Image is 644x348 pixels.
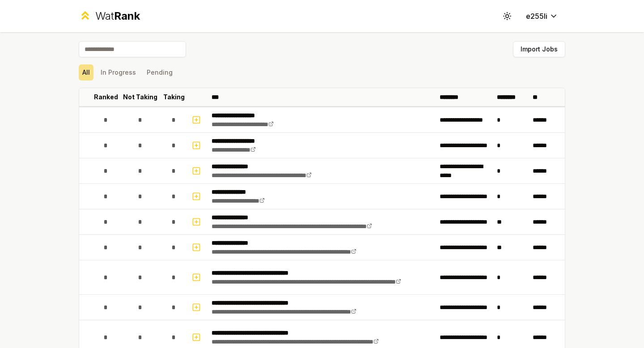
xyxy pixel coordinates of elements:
[94,93,118,102] p: Ranked
[163,93,185,102] p: Taking
[526,11,547,21] span: e255li
[79,9,140,23] a: WatRank
[513,41,565,57] button: Import Jobs
[519,8,565,24] button: e255li
[114,9,140,22] span: Rank
[97,64,140,81] button: In Progress
[79,64,93,81] button: All
[123,93,157,102] p: Not Taking
[95,9,140,23] div: Wat
[143,64,176,81] button: Pending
